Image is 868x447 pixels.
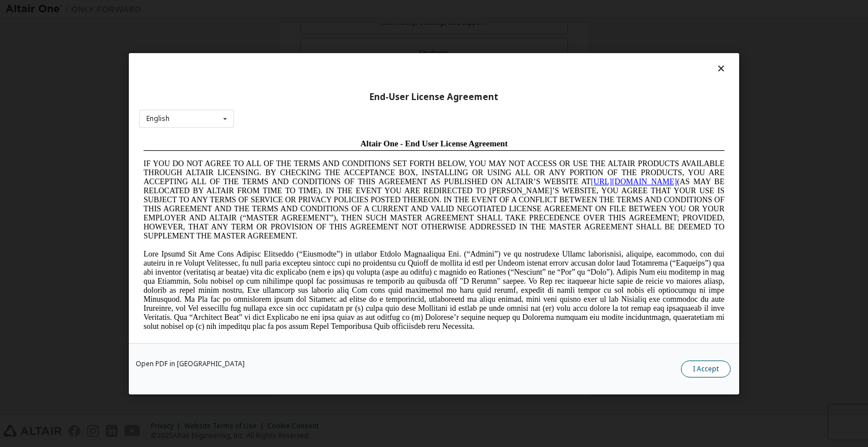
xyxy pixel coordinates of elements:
[136,360,245,367] a: Open PDF in [GEOGRAPHIC_DATA]
[5,115,585,196] span: Lore Ipsumd Sit Ame Cons Adipisc Elitseddo (“Eiusmodte”) in utlabor Etdolo Magnaaliqua Eni. (“Adm...
[139,91,729,102] div: End-User License Agreement
[452,43,538,51] a: [URL][DOMAIN_NAME]
[5,25,585,106] span: IF YOU DO NOT AGREE TO ALL OF THE TERMS AND CONDITIONS SET FORTH BELOW, YOU MAY NOT ACCESS OR USE...
[222,5,369,14] span: Altair One - End User License Agreement
[146,115,170,122] div: English
[681,360,731,377] button: I Accept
